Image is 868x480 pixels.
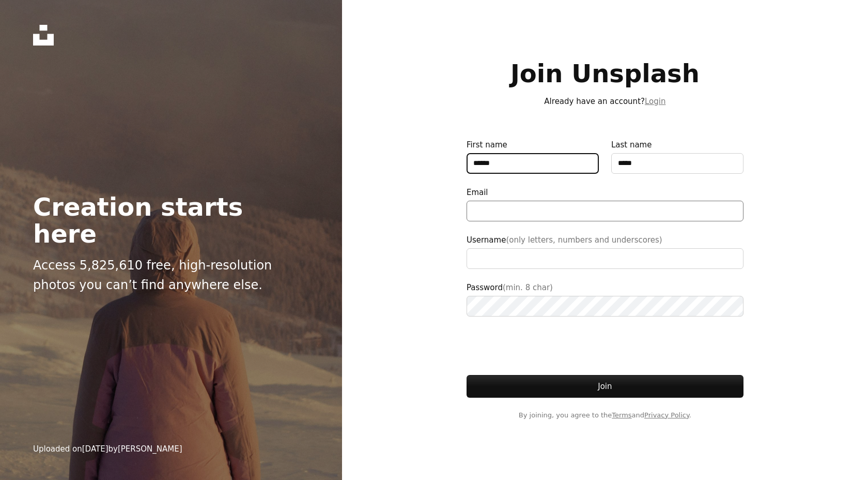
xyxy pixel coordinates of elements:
p: Access 5,825,610 free, high-resolution photos you can’t find anywhere else. [33,256,309,295]
time: February 20, 2025 at 5:40:00 AM GMT+5:30 [82,444,109,454]
h2: Creation starts here [33,193,309,247]
a: Login [645,97,665,106]
label: Password [467,281,743,317]
h1: Join Unsplash [467,60,743,87]
p: Already have an account? [467,95,743,108]
input: Password(min. 8 char) [467,296,743,317]
label: First name [467,139,599,174]
input: First name [467,153,599,174]
a: Terms [612,411,631,419]
button: Join [467,375,743,398]
a: Home — Unsplash [33,25,54,46]
span: By joining, you agree to the and . [467,410,743,421]
input: Last name [611,153,743,174]
div: Uploaded on by [PERSON_NAME] [33,443,182,455]
input: Email [467,201,743,221]
label: Email [467,186,743,221]
span: (min. 8 char) [503,283,553,292]
label: Last name [611,139,743,174]
a: Privacy Policy [644,411,689,419]
span: (only letters, numbers and underscores) [506,235,662,245]
input: Username(only letters, numbers and underscores) [467,248,743,269]
label: Username [467,234,743,269]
